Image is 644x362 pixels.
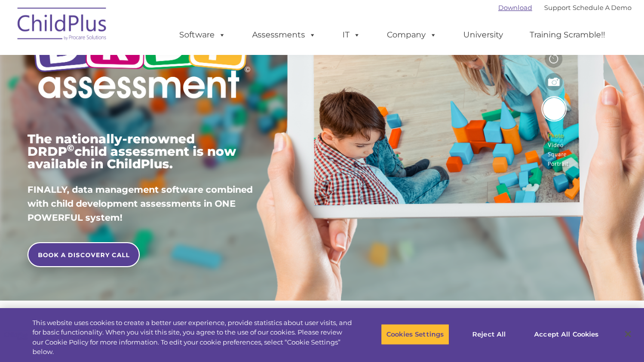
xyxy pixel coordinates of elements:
a: University [453,25,513,45]
button: Close [617,323,639,345]
a: Software [169,25,236,45]
span: FINALLY, data management software combined with child development assessments in ONE POWERFUL sys... [27,184,253,223]
a: Support [544,3,571,11]
sup: © [67,142,74,154]
button: Reject All [458,324,520,345]
button: Accept All Cookies [529,324,604,345]
button: Cookies Settings [381,324,449,345]
img: ChildPlus by Procare Solutions [12,0,112,50]
font: | [498,3,632,11]
a: Company [377,25,447,45]
div: This website uses cookies to create a better user experience, provide statistics about user visit... [32,318,354,357]
a: Download [498,3,532,11]
a: BOOK A DISCOVERY CALL [27,242,140,267]
a: Assessments [242,25,326,45]
a: Schedule A Demo [573,3,632,11]
a: IT [332,25,370,45]
span: The nationally-renowned DRDP child assessment is now available in ChildPlus. [27,131,236,171]
a: Training Scramble!! [520,25,615,45]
